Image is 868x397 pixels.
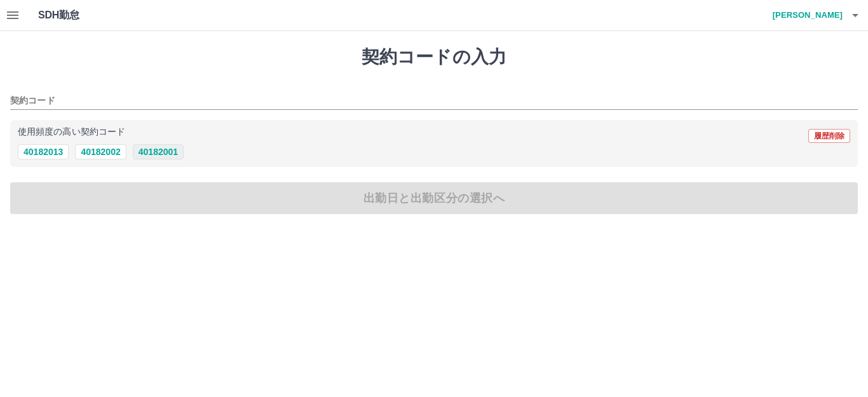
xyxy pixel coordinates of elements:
[18,144,69,159] button: 40182013
[75,144,126,159] button: 40182002
[133,144,184,159] button: 40182001
[808,129,850,143] button: 履歴削除
[10,46,858,68] h1: 契約コードの入力
[18,128,125,137] p: 使用頻度の高い契約コード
